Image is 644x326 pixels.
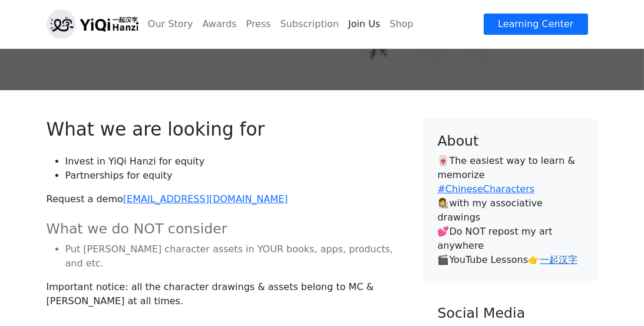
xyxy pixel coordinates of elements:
[276,12,344,36] a: Subscription
[483,13,588,35] a: Learning Center
[437,225,583,253] p: 💕Do NOT repost my art anywhere
[437,154,583,196] p: 🀄️The easiest way to learn & memorize
[65,242,409,271] li: Put [PERSON_NAME] character assets in YOUR books, apps, products, and etc.
[437,196,583,225] p: 👩‍🎨with my associative drawings
[437,183,534,195] a: #ChineseCharacters
[47,9,138,39] img: logo_h.png
[143,12,198,36] a: Our Story
[344,12,385,36] a: Join Us
[198,12,242,36] a: Awards
[437,133,583,149] h4: About
[47,118,409,140] h2: What we are looking for
[65,154,409,169] li: Invest in YiQi Hanzi for equity
[437,253,583,267] p: 🎬YouTube Lessons👉
[437,305,583,321] h4: Social Media
[123,193,288,205] a: [EMAIL_ADDRESS][DOMAIN_NAME]
[65,169,409,183] li: Partnerships for equity
[242,12,276,36] a: Press
[385,12,418,36] a: Shop
[540,254,577,265] a: 一起汉字
[47,220,409,237] h4: What we do NOT consider
[47,192,409,206] p: Request a demo
[47,280,409,308] p: Important notice: all the character drawings & assets belong to MC & [PERSON_NAME] at all times.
